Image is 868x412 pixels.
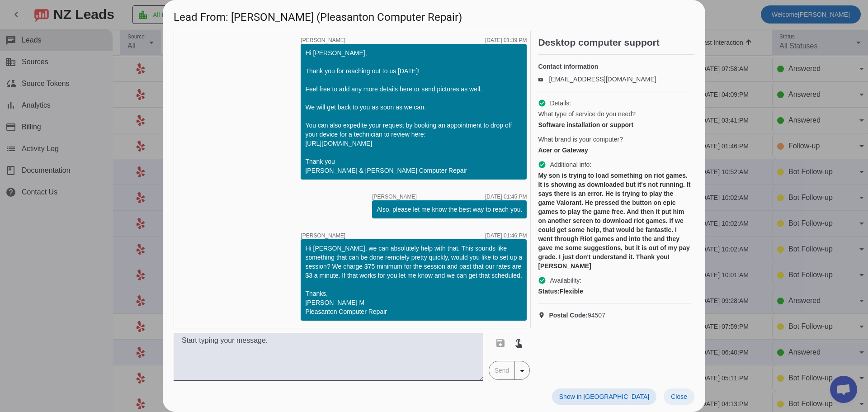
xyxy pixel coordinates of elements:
[549,76,656,83] a: [EMAIL_ADDRESS][DOMAIN_NAME]
[305,244,522,316] div: Hi [PERSON_NAME], we can absolutely help with that. This sounds like something that can be done r...
[485,38,527,43] div: [DATE] 01:39:PM
[485,233,527,238] div: [DATE] 01:46:PM
[538,38,694,47] h2: Desktop computer support
[538,146,691,155] div: Acer or Gateway
[372,194,417,199] span: [PERSON_NAME]
[549,312,588,319] strong: Postal Code:
[671,393,687,400] span: Close
[538,171,691,270] div: My son is trying to load something on riot games. It is showing as downloaded but it's not runnin...
[305,48,522,175] div: Hi [PERSON_NAME], Thank you for reaching out to us [DATE]! Feel free to add any more details here...
[559,393,649,400] span: Show in [GEOGRAPHIC_DATA]
[538,109,636,118] span: What type of service do you need?
[538,120,691,129] div: Software installation or support
[538,77,549,81] mat-icon: email
[513,337,524,348] mat-icon: touch_app
[538,312,549,319] mat-icon: location_on
[550,99,571,108] span: Details:
[485,194,527,199] div: [DATE] 01:45:PM
[538,135,623,144] span: What brand is your computer?
[549,311,605,320] span: 94507
[517,365,528,376] mat-icon: arrow_drop_down
[538,62,691,71] h4: Contact information
[538,288,559,295] strong: Status:
[538,161,546,169] mat-icon: check_circle
[377,205,522,214] div: Also, please let me know the best way to reach you.​
[550,160,591,169] span: Additional info:
[552,388,656,405] button: Show in [GEOGRAPHIC_DATA]
[538,276,546,284] mat-icon: check_circle
[538,287,691,296] div: Flexible
[664,388,694,405] button: Close
[550,276,581,285] span: Availability:
[538,99,546,107] mat-icon: check_circle
[301,38,345,43] span: [PERSON_NAME]
[301,233,345,238] span: [PERSON_NAME]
